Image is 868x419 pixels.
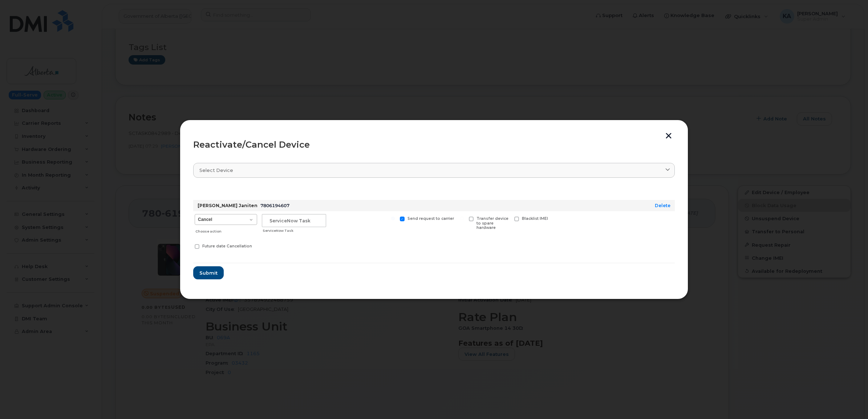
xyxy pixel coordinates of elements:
[407,216,454,221] span: Send request to carrier
[260,203,289,208] span: 7806194607
[195,226,257,234] div: Choose action
[198,203,257,208] strong: [PERSON_NAME] Janiten
[193,266,224,279] button: Submit
[193,140,675,149] div: Reactivate/Cancel Device
[506,217,509,220] input: Blacklist IMEI
[655,203,670,208] a: Delete
[460,217,464,220] input: Transfer device to spare hardware
[199,167,233,174] span: Select device
[262,214,326,227] input: ServiceNow Task
[263,228,326,234] div: ServiceNow Task
[391,217,395,220] input: Send request to carrier
[199,270,218,276] span: Submit
[522,216,548,221] span: Blacklist IMEI
[476,216,508,230] span: Transfer device to spare hardware
[193,163,675,178] a: Select device
[202,244,252,248] span: Future date Cancellation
